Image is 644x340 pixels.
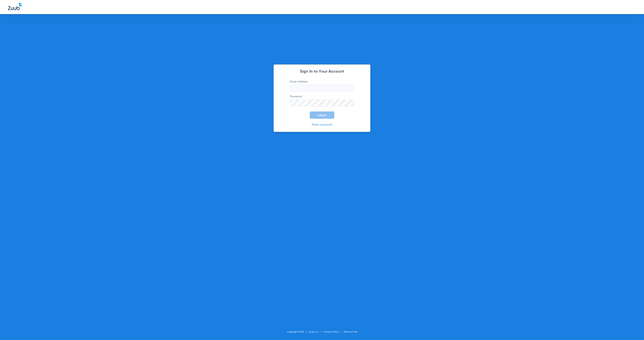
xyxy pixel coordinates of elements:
[312,123,332,126] a: Reset password
[284,70,360,74] h2: Sign In to Your Account
[290,80,354,92] label: Email address
[344,331,357,333] a: Terms of Use
[324,331,339,333] a: Privacy Policy
[290,95,354,106] label: Password
[290,100,354,106] input: Password
[310,111,334,119] button: Log In
[287,330,309,334] li: Copyright 2025
[8,3,22,10] img: Zuub Logo
[309,330,324,334] li: Zuub, Inc.
[290,85,354,92] input: Email address
[318,113,326,117] span: Log In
